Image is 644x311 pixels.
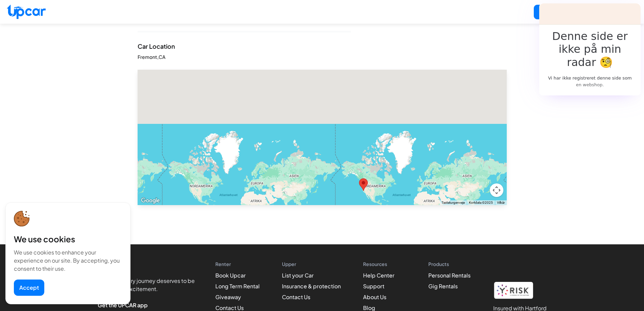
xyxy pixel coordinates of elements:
[442,200,465,205] button: Tastaturgenveje
[490,183,503,197] button: Styringselement til kortkamera
[14,234,122,244] div: We use cookies
[215,272,246,279] a: Book Upcar
[14,248,122,273] div: We use cookies to enhance your experience on our site. By accepting, you consent to their use.
[282,272,314,279] a: List your Car
[215,283,260,290] a: Long Term Rental
[282,283,341,290] a: Insurance & protection
[428,272,471,279] a: Personal Rentals
[497,201,505,204] a: Vilkår (åbnes i en ny fane)
[138,53,165,60] h2: Fremont , CA
[534,5,565,19] button: Login
[363,272,395,279] a: Help Center
[363,261,406,267] h4: Resources
[363,293,386,301] a: About Us
[138,43,175,49] h3: Car Location
[14,211,30,227] img: cookie-icon.svg
[282,293,310,301] a: Contact Us
[428,261,471,267] h4: Products
[282,261,341,267] h4: Upper
[7,4,46,19] img: Upcar Logo
[14,280,44,296] button: Accept
[469,201,493,204] span: Kortdata ©2025
[98,301,199,309] h4: Get the UPCAR app
[139,196,162,205] a: Åbn dette området i Google Maps (åbner i et nyt vindue)
[359,178,368,191] div: Ford Mustang 2015
[139,196,162,205] img: Google
[363,283,384,290] a: Support
[215,293,241,301] a: Giveaway
[215,261,260,267] h4: Renter
[428,283,458,290] a: Gig Rentals
[547,75,634,88] p: Vi har ikke registreret denne side som en webshop.
[98,277,199,293] p: Because every journey deserves to be driven with excitement.
[547,30,634,69] h2: Denne side er ikke på min radar 🧐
